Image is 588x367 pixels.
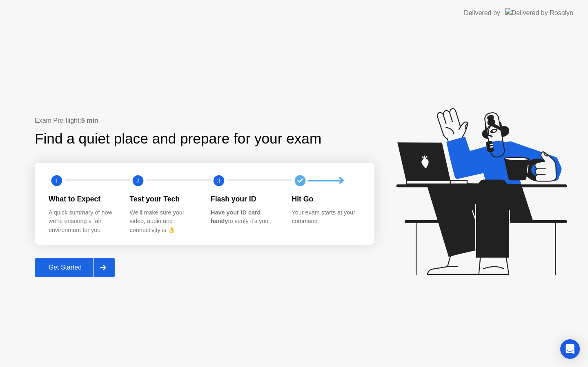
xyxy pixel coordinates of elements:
[505,8,573,18] img: Delivered by Rosalyn
[49,208,117,235] div: A quick summary of how we’re ensuring a fair environment for you
[130,194,198,204] div: Test your Tech
[37,264,93,271] div: Get Started
[292,194,360,204] div: Hit Go
[81,117,98,124] b: 5 min
[211,209,261,225] b: Have your ID card handy
[35,116,374,126] div: Exam Pre-flight:
[292,208,360,226] div: Your exam starts at your command
[560,339,580,359] div: Open Intercom Messenger
[211,208,279,226] div: to verify it’s you
[217,177,220,185] text: 3
[130,208,198,235] div: We’ll make sure your video, audio and connectivity is 👌
[464,8,500,18] div: Delivered by
[49,194,117,204] div: What to Expect
[35,128,323,150] div: Find a quiet place and prepare for your exam
[35,258,115,277] button: Get Started
[211,194,279,204] div: Flash your ID
[55,177,58,185] text: 1
[136,177,139,185] text: 2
